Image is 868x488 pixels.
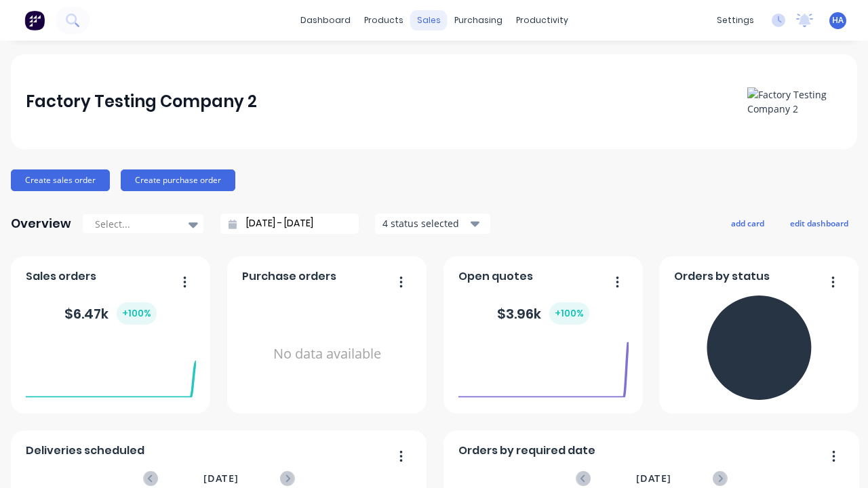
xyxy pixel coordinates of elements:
[448,10,509,30] div: purchasing
[710,10,761,30] div: settings
[203,471,239,486] span: [DATE]
[242,268,336,285] span: Purchase orders
[24,10,45,30] img: Factory
[497,302,589,325] div: $ 3.96k
[781,214,857,232] button: edit dashboard
[410,10,448,30] div: sales
[26,88,257,115] div: Factory Testing Company 2
[458,268,533,285] span: Open quotes
[121,169,235,191] button: Create purchase order
[832,14,844,26] span: HA
[357,10,410,30] div: products
[458,443,595,459] span: Orders by required date
[26,443,144,459] span: Deliveries scheduled
[26,268,96,285] span: Sales orders
[11,169,110,191] button: Create sales order
[382,216,468,230] div: 4 status selected
[747,87,842,116] img: Factory Testing Company 2
[674,268,770,285] span: Orders by status
[294,10,357,30] a: dashboard
[549,302,589,325] div: + 100 %
[242,290,412,418] div: No data available
[375,213,490,234] button: 4 status selected
[636,471,671,486] span: [DATE]
[11,210,71,237] div: Overview
[722,214,773,232] button: add card
[64,302,157,325] div: $ 6.47k
[117,302,157,325] div: + 100 %
[509,10,575,30] div: productivity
